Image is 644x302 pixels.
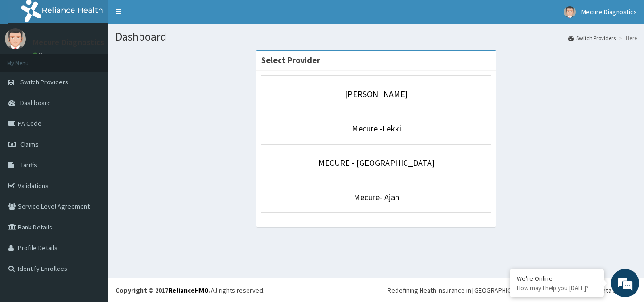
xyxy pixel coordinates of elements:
a: MECURE - [GEOGRAPHIC_DATA] [318,157,435,168]
div: We're Online! [517,274,597,283]
span: Tariffs [20,161,37,169]
a: [PERSON_NAME] [345,89,408,99]
img: User Image [5,28,26,49]
a: Mecure -Lekki [352,123,401,134]
a: Online [33,51,56,58]
span: Claims [20,140,39,148]
h1: Dashboard [116,31,637,43]
a: RelianceHMO [168,286,209,294]
footer: All rights reserved. [108,278,644,302]
a: Mecure- Ajah [354,192,399,203]
img: User Image [564,6,576,18]
li: Here [617,34,637,42]
div: Redefining Heath Insurance in [GEOGRAPHIC_DATA] using Telemedicine and Data Science! [388,286,637,295]
span: Switch Providers [20,78,68,86]
strong: Select Provider [261,55,320,65]
p: Mecure Diagnostics [33,38,104,47]
strong: Copyright © 2017 . [116,286,211,294]
a: Switch Providers [568,34,616,42]
span: Mecure Diagnostics [581,8,637,16]
p: How may I help you today? [517,284,597,292]
span: Dashboard [20,98,51,107]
